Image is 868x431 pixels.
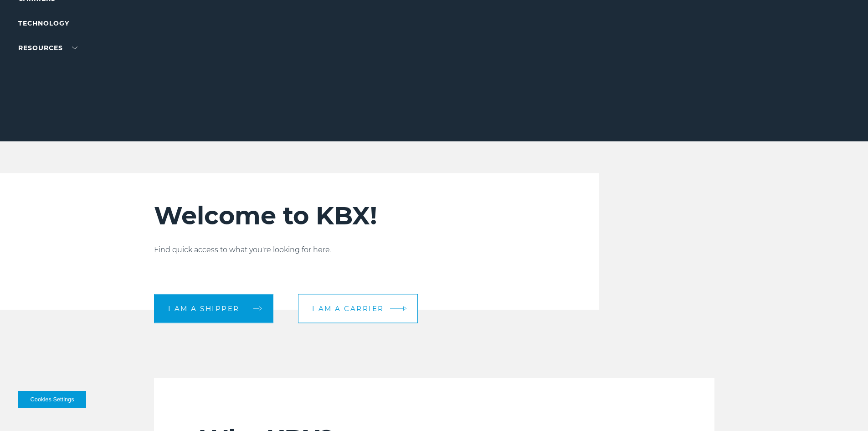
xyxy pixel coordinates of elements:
[18,44,77,52] a: RESOURCES
[18,19,69,27] a: Technology
[154,294,273,323] a: I am a shipper arrow arrow
[154,201,544,231] h2: Welcome to KBX!
[298,294,418,323] a: I am a carrier arrow arrow
[18,391,86,408] button: Cookies Settings
[403,306,406,311] img: arrow
[154,244,544,255] p: Find quick access to what you're looking for here.
[312,305,384,312] span: I am a carrier
[168,305,240,312] span: I am a shipper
